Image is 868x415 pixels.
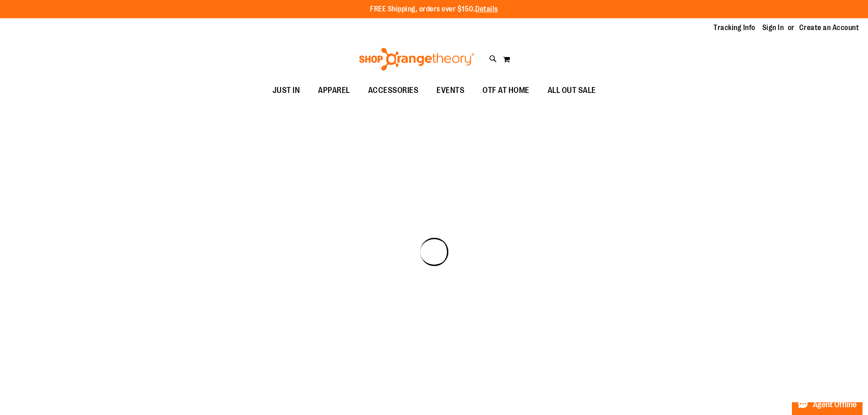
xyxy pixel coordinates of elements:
[762,23,784,33] a: Sign In
[714,23,755,33] a: Tracking Info
[358,48,476,71] img: Shop Orangetheory
[437,80,464,101] span: EVENTS
[548,80,596,101] span: ALL OUT SALE
[318,80,350,101] span: APPAREL
[475,5,498,13] a: Details
[792,394,863,415] button: Agent Offline
[368,80,419,101] span: ACCESSORIES
[799,23,859,33] a: Create an Account
[813,400,857,409] span: Agent Offline
[483,80,529,101] span: OTF AT HOME
[370,4,498,15] p: FREE Shipping, orders over $150.
[272,80,300,101] span: JUST IN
